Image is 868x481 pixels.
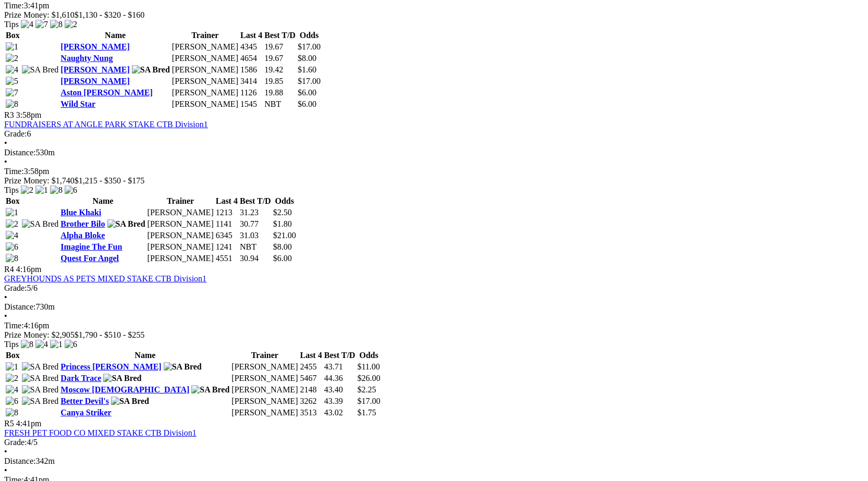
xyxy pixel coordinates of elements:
[215,207,238,218] td: 1213
[50,20,63,29] img: 8
[273,208,292,217] span: $2.50
[4,110,14,119] span: R3
[298,88,316,97] span: $6.00
[239,253,272,264] td: 30.94
[60,231,105,240] a: Alpha Bloke
[50,340,63,349] img: 1
[4,293,7,302] span: •
[6,408,18,417] img: 8
[299,362,322,372] td: 2455
[231,362,298,372] td: [PERSON_NAME]
[60,362,161,371] a: Princess [PERSON_NAME]
[75,176,145,185] span: $1,215 - $350 - $175
[264,65,296,75] td: 19.42
[147,207,214,218] td: [PERSON_NAME]
[239,207,272,218] td: 31.23
[4,10,864,20] div: Prize Money: $1,610
[215,242,238,252] td: 1241
[264,30,296,41] th: Best T/D
[4,419,14,428] span: R5
[357,397,380,405] span: $17.00
[6,196,20,205] span: Box
[4,148,35,157] span: Distance:
[132,65,170,75] img: SA Bred
[298,42,321,51] span: $17.00
[4,1,24,10] span: Time:
[107,219,145,229] img: SA Bred
[299,396,322,406] td: 3262
[240,76,263,87] td: 3414
[299,385,322,395] td: 2148
[65,20,77,29] img: 2
[65,340,77,349] img: 6
[191,385,229,394] img: SA Bred
[273,254,292,263] span: $6.00
[172,42,239,52] td: [PERSON_NAME]
[4,457,864,466] div: 342m
[4,283,27,292] span: Grade:
[299,408,322,418] td: 3513
[50,186,63,195] img: 8
[4,466,7,475] span: •
[273,219,292,228] span: $1.80
[22,385,59,394] img: SA Bred
[22,219,59,229] img: SA Bred
[21,20,33,29] img: 4
[60,65,129,74] a: [PERSON_NAME]
[298,65,316,74] span: $1.60
[299,373,322,384] td: 5467
[147,196,214,206] th: Trainer
[16,265,42,274] span: 4:16pm
[172,30,239,41] th: Trainer
[4,176,864,186] div: Prize Money: $1,740
[65,186,77,195] img: 6
[264,42,296,52] td: 19.67
[6,242,18,252] img: 6
[231,373,298,384] td: [PERSON_NAME]
[273,242,292,251] span: $8.00
[240,65,263,75] td: 1586
[4,1,864,10] div: 3:41pm
[6,351,20,360] span: Box
[147,242,214,252] td: [PERSON_NAME]
[60,208,101,217] a: Blue Khaki
[172,88,239,98] td: [PERSON_NAME]
[6,219,18,229] img: 2
[299,350,322,361] th: Last 4
[4,447,7,456] span: •
[172,65,239,75] td: [PERSON_NAME]
[60,385,189,394] a: Moscow [DEMOGRAPHIC_DATA]
[6,54,18,63] img: 2
[60,88,152,97] a: Aston [PERSON_NAME]
[22,65,59,75] img: SA Bred
[60,242,122,251] a: Imagine The Fun
[239,219,272,229] td: 30.77
[103,374,141,383] img: SA Bred
[324,385,356,395] td: 43.40
[35,186,48,195] img: 1
[357,374,380,383] span: $26.00
[4,120,208,129] a: FUNDRAISERS AT ANGLE PARK STAKE CTB Division1
[357,408,376,417] span: $1.75
[215,219,238,229] td: 1141
[6,254,18,263] img: 8
[60,196,145,206] th: Name
[231,350,298,361] th: Trainer
[16,110,42,119] span: 3:58pm
[239,242,272,252] td: NBT
[231,385,298,395] td: [PERSON_NAME]
[4,129,27,138] span: Grade:
[4,438,864,447] div: 4/5
[4,457,35,465] span: Distance:
[324,362,356,372] td: 43.71
[6,397,18,406] img: 6
[60,42,129,51] a: [PERSON_NAME]
[22,362,59,372] img: SA Bred
[147,230,214,241] td: [PERSON_NAME]
[324,373,356,384] td: 44.36
[4,312,7,320] span: •
[22,374,59,383] img: SA Bred
[4,157,7,166] span: •
[298,77,321,85] span: $17.00
[147,253,214,264] td: [PERSON_NAME]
